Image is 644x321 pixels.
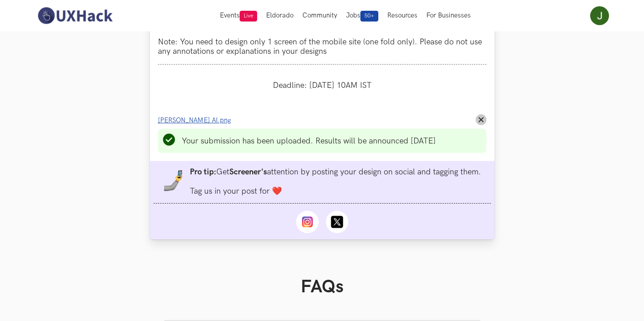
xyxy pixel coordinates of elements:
[190,167,481,196] li: Get attention by posting your design on social and tagging them. Tag us in your post for ❤️
[158,117,231,124] span: [PERSON_NAME] AI.png
[163,170,184,191] img: mobile-in-hand.png
[360,11,378,22] span: 50+
[35,6,115,25] img: UXHack-logo.png
[182,136,436,146] li: Your submission has been uploaded. Results will be announced [DATE]
[190,167,216,177] strong: Pro tip:
[158,73,486,98] div: Deadline: [DATE] 10AM IST
[240,11,257,22] span: Live
[164,276,480,298] h1: FAQs
[229,167,267,177] strong: Screener's
[590,6,609,25] img: Your profile pic
[158,115,237,125] a: [PERSON_NAME] AI.png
